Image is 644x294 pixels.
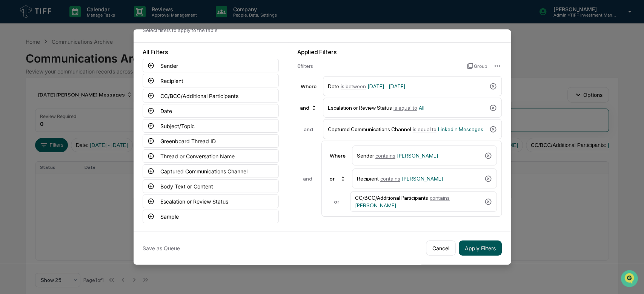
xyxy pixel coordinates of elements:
div: Date [328,80,486,93]
a: 🖐️Preclearance [5,92,52,106]
span: is equal to [413,126,437,132]
span: contains [375,153,395,159]
div: CC/BCC/Additional Participants [355,195,481,208]
div: All Filters [143,49,279,56]
span: Attestations [62,95,94,103]
div: Applied Filters [297,49,502,56]
span: [PERSON_NAME] [397,153,438,159]
div: or [326,199,347,205]
button: Recipient [143,74,279,87]
iframe: Open customer support [620,269,640,289]
div: Sender [357,149,481,162]
button: Body Text or Content [143,179,279,193]
button: Save as Queue [143,240,180,256]
span: [DATE] - [DATE] [367,83,405,89]
button: Group [467,60,487,72]
a: 🔎Data Lookup [5,106,51,120]
div: and [297,176,318,182]
span: LinkedIn Messages [438,126,483,132]
div: Escalation or Review Status [328,101,486,114]
div: Start new chat [26,58,124,65]
div: Recipient [357,172,481,185]
div: Where [326,153,349,159]
button: Greenboard Thread ID [143,134,279,148]
p: How can we help? [8,16,137,28]
a: 🗄️Attestations [52,92,97,106]
button: CC/BCC/Additional Participants [143,89,279,103]
div: Where [297,83,320,89]
div: and [297,126,320,132]
button: Apply Filters [459,240,502,256]
span: Pylon [75,128,91,133]
button: Subject/Topic [143,119,279,133]
img: 1746055101610-c473b297-6a78-478c-a979-82029cc54cd1 [8,58,21,71]
span: Data Lookup [15,109,48,117]
button: Thread or Conversation Name [143,149,279,163]
button: Sample [143,210,279,223]
button: Sender [143,59,279,72]
button: Cancel [426,240,456,256]
span: is equal to [393,105,417,111]
div: Captured Communications Channel [328,122,486,136]
button: Start new chat [128,60,137,69]
span: All [419,105,424,111]
button: Date [143,104,279,118]
button: Captured Communications Channel [143,164,279,178]
span: is between [341,83,366,89]
div: We're available if you need us! [26,65,95,71]
div: or [326,173,349,185]
button: Escalation or Review Status [143,194,279,208]
span: contains [430,195,450,201]
span: [PERSON_NAME] [402,176,443,182]
div: 🗄️ [55,96,61,102]
div: 🔎 [8,110,14,116]
span: Preclearance [15,95,49,103]
p: Select filters to apply to the table. [143,27,502,33]
span: contains [380,176,400,182]
span: [PERSON_NAME] [355,202,396,208]
div: and [297,102,320,114]
div: 🖐️ [8,96,14,102]
a: Powered byPylon [53,127,91,133]
div: 6 filter s [297,63,461,69]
